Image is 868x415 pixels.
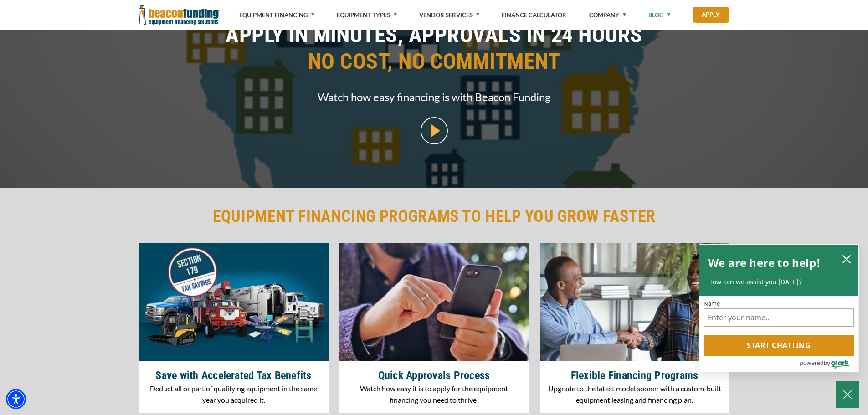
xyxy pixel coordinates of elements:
[824,357,830,369] span: by
[146,368,322,383] h4: Save with Accelerated Tax Benefits
[6,389,26,409] div: Accessibility Menu
[346,368,522,383] h4: Quick Approvals Process
[548,384,721,404] span: Upgrade to the latest model sooner with a custom-built equipment leasing and financing plan.
[421,117,448,144] img: video modal pop-up play button
[339,243,529,361] img: How to Qualify
[693,7,729,23] a: Apply
[704,335,854,356] button: Start chatting
[708,254,821,272] h2: We are here to help!
[360,384,508,404] span: Watch how easy it is to apply for the equipment financing you need to thrive!
[704,301,854,307] label: Name
[139,243,329,361] img: Save with Accelerated Tax Benefits
[699,244,859,373] div: olark chatbox
[800,356,858,372] a: Powered by Olark - open in a new tab
[540,243,729,361] img: Flexible Financing Programs
[547,368,723,383] h4: Flexible Financing Programs
[139,22,729,82] h1: APPLY IN MINUTES, APPROVALS IN 24 HOURS
[139,206,729,227] h2: EQUIPMENT FINANCING PROGRAMS TO HELP YOU GROW FASTER
[139,88,729,106] span: Watch how easy financing is with Beacon Funding
[800,357,823,369] span: powered
[139,48,729,75] span: NO COST, NO COMMITMENT
[704,308,854,327] input: Name
[839,252,854,265] button: close chatbox
[708,277,849,287] p: How can we assist you [DATE]?
[150,384,317,404] span: Deduct all or part of qualifying equipment in the same year you acquired it.
[836,381,859,408] button: Close Chatbox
